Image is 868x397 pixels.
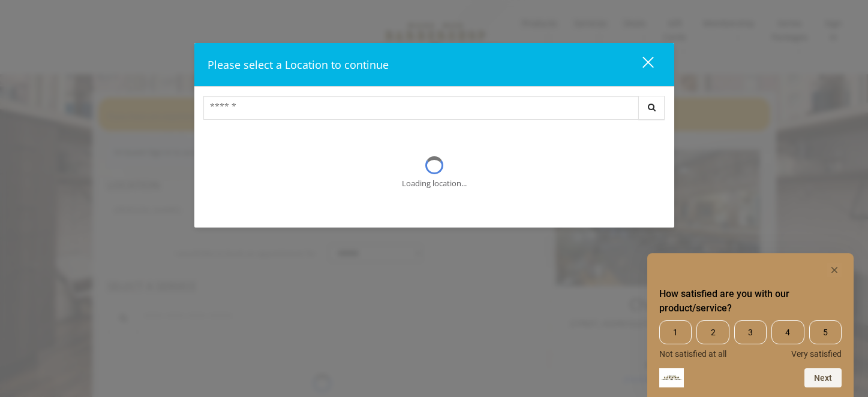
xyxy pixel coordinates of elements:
span: 4 [771,320,804,344]
div: How satisfied are you with our product/service? Select an option from 1 to 5, with 1 being Not sa... [659,263,842,387]
span: 2 [696,320,729,344]
div: Loading location... [402,177,467,190]
span: 5 [809,320,842,344]
span: Not satisfied at all [659,349,726,359]
span: Very satisfied [791,349,842,359]
i: Search button [645,103,659,111]
div: Center Select [203,96,665,126]
div: How satisfied are you with our product/service? Select an option from 1 to 5, with 1 being Not sa... [659,320,842,359]
span: Please select a Location to continue [208,57,389,72]
h2: How satisfied are you with our product/service? Select an option from 1 to 5, with 1 being Not sa... [659,287,842,316]
span: 3 [734,320,767,344]
span: 1 [659,320,692,344]
input: Search Center [203,96,639,120]
div: close dialog [629,56,653,74]
button: close dialog [620,52,661,77]
button: Hide survey [827,263,842,277]
button: Next question [804,368,842,387]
